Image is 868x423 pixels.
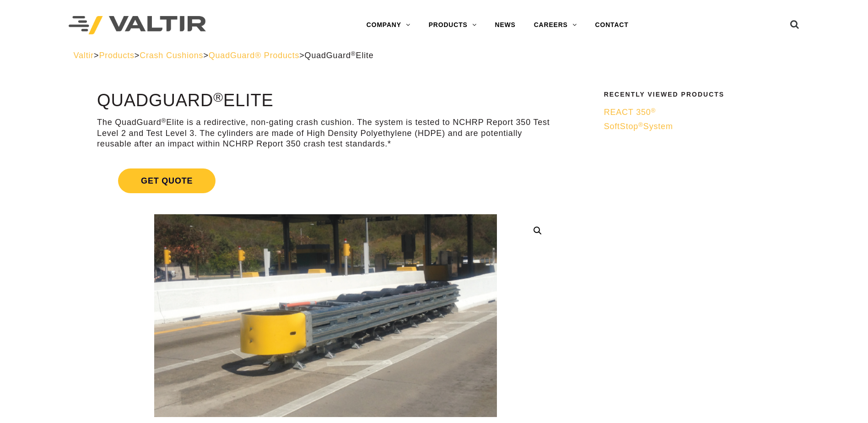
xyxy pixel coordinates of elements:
a: PRODUCTS [420,16,486,34]
span: REACT 350 [604,108,656,117]
sup: ® [638,121,643,128]
a: CAREERS [525,16,586,34]
sup: ® [213,90,223,104]
span: Get Quote [118,168,216,193]
sup: ® [162,117,167,124]
img: Valtir [69,16,206,35]
a: SoftStop®System [604,121,789,132]
sup: ® [351,50,356,57]
a: Products [99,51,134,60]
h1: QuadGuard Elite [97,91,554,110]
a: COMPANY [357,16,420,34]
a: CONTACT [586,16,638,34]
a: Get Quote [97,157,554,204]
a: REACT 350® [604,107,789,118]
p: The QuadGuard Elite is a redirective, non-gating crash cushion. The system is tested to NCHRP Rep... [97,117,554,149]
span: QuadGuard Elite [305,51,374,60]
span: SoftStop System [604,122,673,131]
a: QuadGuard® Products [209,51,300,60]
a: Crash Cushions [140,51,203,60]
sup: ® [651,107,656,114]
div: > > > > [74,50,795,61]
a: NEWS [486,16,525,34]
a: Valtir [74,51,94,60]
h2: Recently Viewed Products [604,91,789,98]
